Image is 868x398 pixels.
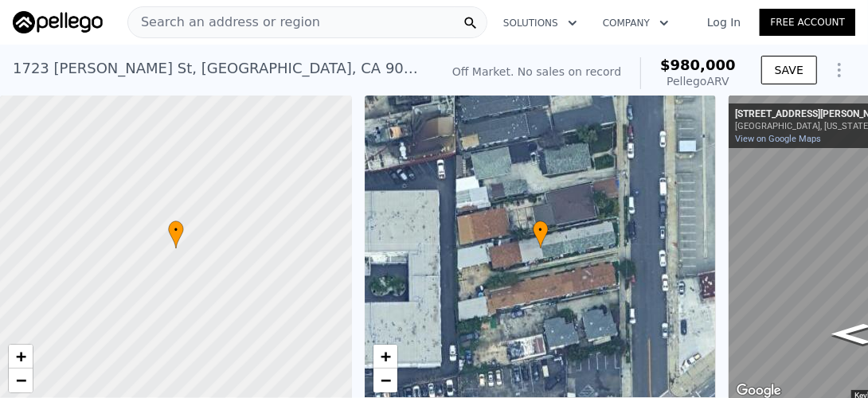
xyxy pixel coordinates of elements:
a: Zoom out [373,369,397,392]
a: Zoom in [373,345,397,369]
a: Log In [688,14,760,30]
span: Search an address or region [128,13,320,32]
img: Pellego [13,11,103,33]
div: • [533,220,549,248]
span: $980,000 [660,57,736,73]
div: Pellego ARV [660,73,736,89]
button: SAVE [761,56,817,84]
span: − [16,370,26,390]
span: − [380,370,390,390]
a: View on Google Maps [735,134,821,144]
a: Free Account [760,9,855,36]
button: Show Options [823,54,855,86]
div: Off Market. No sales on record [452,64,621,80]
button: Solutions [491,9,590,37]
div: 1723 [PERSON_NAME] St , [GEOGRAPHIC_DATA] , CA 90031 [13,57,427,80]
button: Company [590,9,682,37]
span: + [380,346,390,366]
a: Zoom out [9,369,33,392]
span: + [16,346,26,366]
span: • [533,223,549,237]
span: • [168,223,184,237]
a: Zoom in [9,345,33,369]
div: • [168,220,184,248]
